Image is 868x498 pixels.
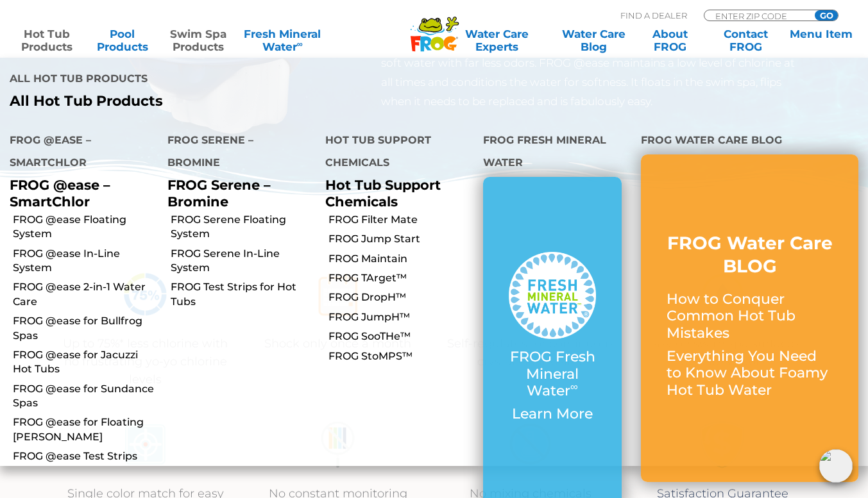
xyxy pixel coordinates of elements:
p: Learn More [509,406,596,422]
h4: FROG @ease – SmartChlor [10,129,148,177]
a: Hot TubProducts [13,28,80,53]
a: PoolProducts [89,28,156,53]
p: FROG Fresh Mineral Water [509,349,596,399]
h4: FROG Serene – Bromine [167,129,306,177]
a: FROG Test Strips for Hot Tubs [171,280,316,309]
a: FROG @ease for Floating [PERSON_NAME] [13,415,158,444]
a: FROG @ease Test Strips [13,449,158,463]
p: FROG Serene – Bromine [167,177,306,209]
h4: All Hot Tub Products [10,67,425,93]
a: AboutFROG [636,28,704,53]
a: Water CareBlog [560,28,627,53]
a: FROG TArget™ [328,271,473,285]
h4: Hot Tub Support Chemicals [325,129,464,177]
a: FROG DropH™ [328,290,473,304]
a: FROG JumpH™ [328,310,473,324]
h4: FROG Water Care Blog [641,129,858,154]
a: FROG StoMPS™ [328,349,473,363]
a: Fresh MineralWater∞ [241,28,325,53]
p: Find A Dealer [620,10,687,21]
a: FROG Serene In-Line System [171,247,316,276]
a: Menu Item [788,28,855,53]
a: FROG SooTHe™ [328,329,473,344]
a: FROG @ease for Jacuzzi Hot Tubs [13,348,158,377]
a: FROG Serene Floating System [171,213,316,242]
p: FROG @ease – SmartChlor [10,177,148,209]
a: FROG @ease In-Line System [13,247,158,276]
a: FROG Maintain [328,252,473,266]
a: ContactFROG [712,28,779,53]
sup: ∞ [297,39,303,49]
a: FROG @ease Floating System [13,213,158,242]
input: Zip Code Form [714,10,801,21]
a: FROG Jump Start [328,232,473,246]
p: Everything You Need to Know About Foamy Hot Tub Water [667,348,833,399]
input: GO [815,10,838,21]
h3: FROG Water Care BLOG [667,231,833,278]
sup: ∞ [570,380,578,393]
a: FROG @ease for Sundance Spas [13,382,158,411]
a: FROG Water Care BLOG How to Conquer Common Hot Tub Mistakes Everything You Need to Know About Foa... [667,231,833,405]
a: All Hot Tub Products [10,93,425,110]
a: FROG Filter Mate [328,213,473,227]
a: FROG @ease for Bullfrog Spas [13,314,158,343]
a: Hot Tub Support Chemicals [325,177,441,209]
a: FROG @ease 2-in-1 Water Care [13,280,158,309]
img: openIcon [819,449,853,483]
a: Water CareExperts [443,28,552,53]
a: Swim SpaProducts [164,28,232,53]
p: How to Conquer Common Hot Tub Mistakes [667,291,833,342]
a: FROG Fresh Mineral Water∞ Learn More [509,252,596,429]
h4: FROG Fresh Mineral Water [483,129,622,177]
